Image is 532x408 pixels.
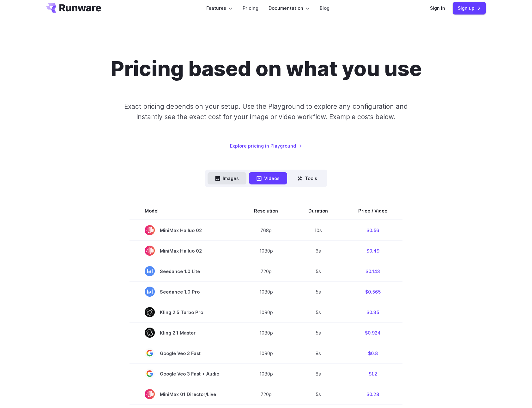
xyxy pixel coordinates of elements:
[293,384,343,405] td: 5s
[239,364,293,384] td: 1080p
[145,266,224,276] span: Seedance 1.0 Lite
[239,220,293,241] td: 768p
[230,142,302,149] a: Explore pricing in Playground
[343,241,402,261] td: $0.49
[208,172,246,184] button: Images
[46,3,101,13] a: Go to /
[290,172,325,184] button: Tools
[239,282,293,302] td: 1080p
[145,246,224,256] span: MiniMax Hailuo 02
[145,307,224,317] span: Kling 2.5 Turbo Pro
[243,4,258,12] a: Pricing
[453,2,486,14] a: Sign up
[320,4,329,12] a: Blog
[343,343,402,364] td: $0.8
[293,343,343,364] td: 8s
[145,369,224,379] span: Google Veo 3 Fast + Audio
[239,261,293,282] td: 720p
[293,323,343,343] td: 5s
[145,348,224,358] span: Google Veo 3 Fast
[111,56,422,81] h1: Pricing based on what you use
[206,4,233,12] label: Features
[293,302,343,323] td: 5s
[343,261,402,282] td: $0.143
[343,282,402,302] td: $0.565
[293,202,343,220] th: Duration
[239,241,293,261] td: 1080p
[430,4,445,12] a: Sign in
[249,172,287,184] button: Videos
[239,323,293,343] td: 1080p
[343,302,402,323] td: $0.35
[343,202,402,220] th: Price / Video
[145,389,224,399] span: MiniMax 01 Director/Live
[239,302,293,323] td: 1080p
[293,364,343,384] td: 8s
[269,4,310,12] label: Documentation
[145,287,224,297] span: Seedance 1.0 Pro
[293,282,343,302] td: 5s
[239,202,293,220] th: Resolution
[145,328,224,338] span: Kling 2.1 Master
[343,220,402,241] td: $0.56
[145,225,224,235] span: MiniMax Hailuo 02
[293,261,343,282] td: 5s
[130,202,239,220] th: Model
[343,364,402,384] td: $1.2
[343,384,402,405] td: $0.28
[343,323,402,343] td: $0.924
[293,241,343,261] td: 6s
[112,101,420,122] p: Exact pricing depends on your setup. Use the Playground to explore any configuration and instantl...
[293,220,343,241] td: 10s
[239,384,293,405] td: 720p
[239,343,293,364] td: 1080p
